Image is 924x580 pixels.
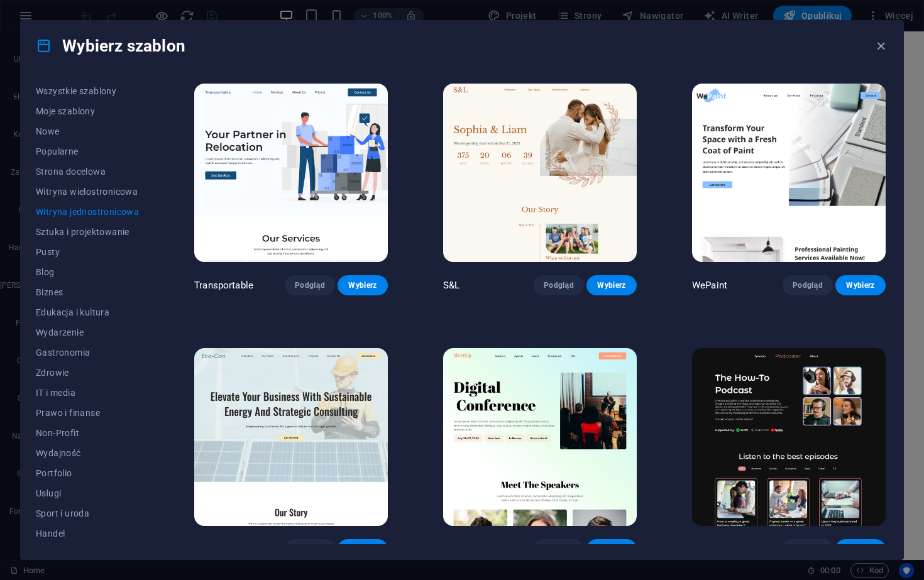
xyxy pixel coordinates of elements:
[586,275,637,295] button: Wybierz
[295,280,325,290] span: Podgląd
[783,275,833,295] button: Podgląd
[36,302,139,322] button: Edukacja i kultura
[36,207,139,217] span: Witryna jednostronicowa
[36,121,139,141] button: Nowe
[36,483,139,503] button: Usługi
[692,543,735,555] p: Podcaster
[534,275,584,295] button: Podgląd
[36,544,139,564] button: Podróże
[36,247,139,257] span: Pusty
[692,279,727,292] p: WePaint
[835,275,886,295] button: Wybierz
[36,307,139,317] span: Edukacja i kultura
[36,36,185,56] h4: Wybierz szablon
[783,539,833,559] button: Podgląd
[692,348,886,527] img: Podcaster
[443,543,476,555] p: MeetUp
[36,363,139,383] button: Zdrowie
[194,279,253,292] p: Transportable
[194,84,388,262] img: Transportable
[36,463,139,483] button: Portfolio
[36,403,139,423] button: Prawo i finanse
[36,146,139,156] span: Popularne
[36,141,139,161] button: Popularne
[36,388,139,398] span: IT i media
[36,267,139,277] span: Blog
[36,327,139,337] span: Wydarzenie
[36,528,139,539] span: Handel
[36,182,139,202] button: Witryna wielostronicowa
[194,543,231,555] p: Eco-Con
[36,222,139,242] button: Sztuka i projektowanie
[338,539,388,559] button: Wybierz
[36,342,139,363] button: Gastronomia
[36,423,139,443] button: Non-Profit
[36,347,139,358] span: Gastronomia
[443,84,637,262] img: S&L
[692,84,886,262] img: WePaint
[36,262,139,282] button: Blog
[36,322,139,342] button: Wydarzenie
[348,280,378,290] span: Wybierz
[36,86,139,96] span: Wszystkie szablony
[36,106,139,116] span: Moje szablony
[36,503,139,523] button: Sport i uroda
[194,348,388,527] img: Eco-Con
[36,428,139,438] span: Non-Profit
[36,468,139,478] span: Portfolio
[36,202,139,222] button: Witryna jednostronicowa
[835,539,886,559] button: Wybierz
[36,408,139,418] span: Prawo i finanse
[597,280,627,290] span: Wybierz
[845,280,876,290] span: Wybierz
[36,443,139,463] button: Wydajność
[534,539,584,559] button: Podgląd
[36,488,139,498] span: Usługi
[36,126,139,136] span: Nowe
[544,280,574,290] span: Podgląd
[443,279,459,292] p: S&L
[338,275,388,295] button: Wybierz
[586,539,637,559] button: Wybierz
[285,539,335,559] button: Podgląd
[36,523,139,544] button: Handel
[36,242,139,262] button: Pusty
[36,282,139,302] button: Biznes
[36,448,139,458] span: Wydajność
[36,167,139,177] span: Strona docelowa
[36,383,139,403] button: IT i media
[36,508,139,518] span: Sport i uroda
[36,368,139,378] span: Zdrowie
[36,287,139,297] span: Biznes
[36,161,139,182] button: Strona docelowa
[443,348,637,527] img: MeetUp
[793,280,823,290] span: Podgląd
[36,101,139,121] button: Moje szablony
[36,227,139,237] span: Sztuka i projektowanie
[285,275,335,295] button: Podgląd
[36,81,139,101] button: Wszystkie szablony
[36,187,139,197] span: Witryna wielostronicowa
